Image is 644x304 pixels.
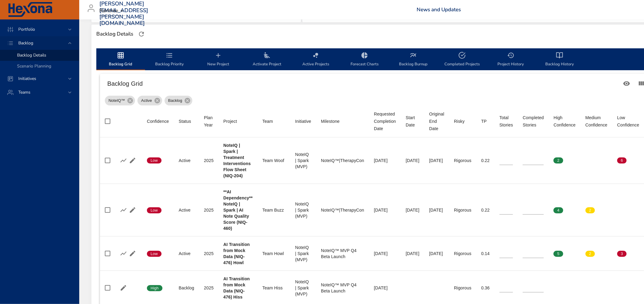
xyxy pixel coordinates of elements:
div: Plan Year [204,114,214,129]
span: NoteIQ™ [105,98,129,104]
span: New Project [197,52,239,68]
span: Milestone [321,118,364,125]
span: Project History [490,52,532,68]
div: [DATE] [429,157,444,164]
span: Team [262,118,285,125]
div: Project [223,118,237,125]
div: 2025 [204,207,214,213]
span: Completed Projects [441,52,483,68]
div: Backlog Details [94,29,135,39]
div: Total Stories [500,114,513,129]
span: Teams [13,89,35,95]
div: Team Hiss [262,285,285,291]
div: Rigorous [454,207,471,213]
span: Backlog [165,98,186,104]
button: Refresh Page [137,29,146,39]
div: [DATE] [374,157,396,164]
div: Sort [500,114,513,129]
div: Backlog [179,285,194,291]
div: [DATE] [429,250,444,257]
div: 2025 [204,157,214,164]
span: Active Projects [295,52,336,68]
div: Status [179,118,191,125]
div: Active [137,96,162,105]
div: Team Woof [262,157,285,164]
span: 0 [585,158,595,163]
div: Sort [374,110,396,132]
button: Show Burnup [119,156,128,165]
div: NoteIQ | Spark (MVP) [295,279,311,297]
span: Portfolio [13,26,40,32]
div: Sort [617,114,639,129]
div: Sort [553,114,575,129]
div: Sort [295,118,311,125]
div: Team Buzz [262,207,285,213]
span: Backlog Burnup [393,52,434,68]
b: **AI Dependency** NoteIQ | Spark | AI Note Quality Score (NIQ-460) [223,189,253,231]
span: 6 [617,158,627,163]
div: Sort [321,118,340,125]
div: NoteIQ™|TherapyCon [321,157,364,164]
div: 2025 [204,285,214,291]
div: 0.22 [481,157,490,164]
div: Team [262,118,273,125]
span: TP [481,118,490,125]
a: News and Updates [417,6,461,13]
div: Sort [179,118,191,125]
div: High Confidence [553,114,575,129]
div: 0.14 [481,250,490,257]
div: Sort [429,110,444,132]
span: Backlog [13,40,38,46]
div: Sort [585,114,607,129]
span: 5 [553,251,563,257]
span: Initiatives [13,76,41,81]
div: Low Confidence [617,114,639,129]
span: Forecast Charts [344,52,385,68]
button: Show Burnup [119,206,128,215]
span: Backlog Grid [100,52,141,68]
span: Active [137,98,155,104]
span: 2 [585,208,595,213]
div: Sort [262,118,273,125]
div: Sort [406,114,419,129]
div: Sort [481,118,487,125]
span: Original End Date [429,110,444,132]
button: Standard Views [619,76,634,91]
button: Show Burnup [119,249,128,258]
div: 2025 [204,250,214,257]
div: NoteIQ | Spark (MVP) [295,151,311,170]
div: NoteIQ™ MVP Q4 Beta Launch [321,247,364,260]
div: Active [179,250,194,257]
span: Risky [454,118,471,125]
div: NoteIQ | Spark (MVP) [295,244,311,263]
div: 0.22 [481,207,490,213]
h6: Backlog Grid [107,79,619,88]
span: Low [147,158,162,163]
button: Edit Project Details [119,283,128,292]
div: [DATE] [374,285,396,291]
div: Active [179,207,194,213]
div: NoteIQ™|TherapyCon [321,207,364,213]
b: NoteIQ | Spark | Treatment Interventions Flow Sheet (NIQ-204) [223,143,251,178]
span: High [147,285,162,291]
b: AI Transition from Mock Data (NIQ-476) Howl [223,242,250,265]
span: Status [179,118,194,125]
h3: [PERSON_NAME][EMAIL_ADDRESS][PERSON_NAME][DOMAIN_NAME] [99,1,148,27]
div: Start Date [406,114,419,129]
div: Confidence [147,118,169,125]
div: TP [481,118,487,125]
span: 0 [617,208,627,213]
div: Sort [147,118,169,125]
div: Rigorous [454,285,471,291]
div: [DATE] [429,207,444,213]
span: Backlog History [539,52,580,68]
div: Sort [454,118,465,125]
div: Rigorous [454,157,471,164]
div: NoteIQ™ MVP Q4 Beta Launch [321,282,364,294]
div: Requested Completion Date [374,110,396,132]
div: Team Howl [262,250,285,257]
